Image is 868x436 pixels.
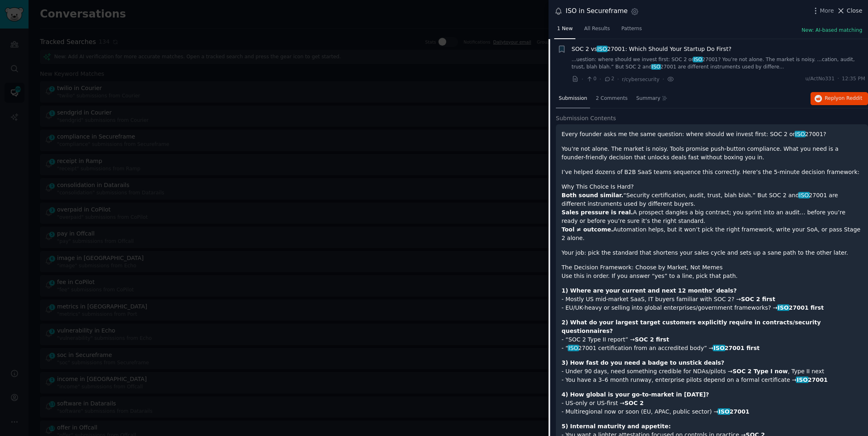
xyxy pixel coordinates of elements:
strong: 4) How global is your go-to-market in [DATE]? [562,391,709,398]
p: I’ve helped dozens of B2B SaaS teams sequence this correctly. Here’s the 5-minute decision framew... [562,168,862,176]
span: · [837,75,839,83]
h1: Why This Choice Is Hard? [562,183,862,191]
p: - “SOC 2 Type II report” → - “ 27001 certification from an accredited body” → [562,318,862,352]
p: - US-only or US-first → - Multiregional now or soon (EU, APAC, public sector) → [562,390,862,416]
span: 0 [586,75,596,83]
p: - Mostly US mid-market SaaS, IT buyers familiar with SOC 2? → - EU/UK-heavy or selling into globa... [562,286,862,312]
a: 1 New [554,22,575,39]
span: ISO [796,377,809,383]
span: · [662,75,664,84]
span: More [820,7,834,15]
p: “Security certification, audit, trust, blah blah.” But SOC 2 and 27001 are different instruments ... [562,191,862,242]
strong: 3) How fast do you need a badge to unstick deals? [562,359,724,366]
strong: 27001 first [778,304,824,311]
strong: Tool ≠ outcome. [562,226,613,233]
strong: SOC 2 Type I now [732,368,788,374]
a: All Results [581,22,612,39]
a: SOC 2 vsISO27001: Which Should Your Startup Do First? [572,45,731,53]
span: · [582,75,583,84]
strong: Sales pressure is real. [562,209,633,216]
span: SOC 2 vs 27001: Which Should Your Startup Do First? [572,45,731,53]
span: 12:35 PM [842,75,865,83]
strong: 27001 [718,408,749,415]
span: r/cybersecurity [622,77,659,82]
span: · [617,75,619,84]
span: ISO [798,192,810,198]
span: on Reddit [839,95,862,101]
span: 1 New [557,25,573,33]
strong: 27001 first [714,345,760,351]
p: - Under 90 days, need something credible for NDAs/pilots → , Type II next - You have a 3–6 month ... [562,359,862,384]
strong: 2) What do your largest target customers explicitly require in contracts/security questionnaires? [562,319,821,334]
div: ISO in Secureframe [566,6,628,16]
span: ISO [651,64,661,70]
p: You’re not alone. The market is noisy. Tools promise push‑button compliance. What you need is a f... [562,145,862,162]
span: Submission [559,95,587,102]
a: ...uestion: where should we invest first: SOC 2 orISO27001? You’re not alone. The market is noisy... [572,56,866,70]
strong: SOC 2 first [635,336,669,343]
span: ISO [795,131,806,137]
span: Summary [636,95,660,102]
button: New: AI-based matching [802,27,862,34]
a: Patterns [619,22,645,39]
strong: SOC 2 first [741,296,775,302]
span: u/ActNo331 [805,75,835,83]
span: ISO [777,304,790,311]
span: ISO [718,408,730,415]
strong: SOC 2 [625,400,644,406]
span: ISO [693,57,703,62]
strong: Both sound similar. [562,192,623,198]
span: ISO [597,46,608,52]
span: · [599,75,601,84]
strong: 5) Internal maturity and appetite: [562,423,671,429]
span: 2 Comments [596,95,628,102]
span: Submission Contents [556,114,616,123]
span: ISO [568,345,579,351]
button: Close [837,7,862,15]
p: Use this in order. If you answer “yes” to a line, pick that path. [562,272,862,280]
strong: 27001 [797,377,828,383]
button: Replyon Reddit [811,92,868,105]
span: Reply [825,95,862,102]
span: ISO [713,345,725,351]
strong: 1) Where are your current and next 12 months’ deals? [562,287,737,294]
span: 2 [604,75,614,83]
p: Your job: pick the standard that shortens your sales cycle and sets up a sane path to the other l... [562,249,862,257]
h1: The Decision Framework: Choose by Market, Not Memes [562,263,862,272]
button: More [811,7,834,15]
span: Close [847,7,862,15]
p: Every founder asks me the same question: where should we invest first: SOC 2 or 27001? [562,130,862,139]
span: Patterns [621,25,642,33]
span: All Results [584,25,610,33]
